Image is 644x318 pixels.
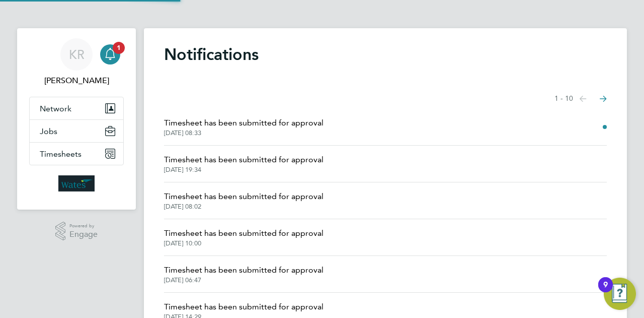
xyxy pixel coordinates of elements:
[69,48,85,61] span: KR
[29,38,124,87] a: KR[PERSON_NAME]
[40,126,57,136] span: Jobs
[604,278,636,310] button: Open Resource Center, 9 new notifications
[164,166,324,174] span: [DATE] 19:34
[164,264,324,284] a: Timesheet has been submitted for approval[DATE] 06:47
[17,28,136,210] nav: Main navigation
[164,129,324,137] span: [DATE] 08:33
[164,117,324,137] a: Timesheet has been submitted for approval[DATE] 08:33
[164,190,324,203] span: Timesheet has been submitted for approval
[30,97,123,119] button: Network
[164,203,324,211] span: [DATE] 08:02
[164,276,324,284] span: [DATE] 06:47
[30,120,123,142] button: Jobs
[164,44,607,65] h1: Notifications
[69,230,98,239] span: Engage
[164,154,324,174] a: Timesheet has been submitted for approval[DATE] 19:34
[58,175,95,192] img: wates-logo-retina.png
[164,227,324,239] span: Timesheet has been submitted for approval
[554,89,607,109] nav: Select page of notifications list
[40,104,71,113] span: Network
[164,154,324,166] span: Timesheet has been submitted for approval
[29,175,124,192] a: Go to home page
[40,149,82,159] span: Timesheets
[164,239,324,247] span: [DATE] 10:00
[30,143,123,165] button: Timesheets
[100,38,120,71] a: 1
[164,301,324,313] span: Timesheet has been submitted for approval
[164,190,324,211] a: Timesheet has been submitted for approval[DATE] 08:02
[554,94,573,104] span: 1 - 10
[113,42,125,54] span: 1
[69,222,98,230] span: Powered by
[164,117,324,129] span: Timesheet has been submitted for approval
[164,227,324,247] a: Timesheet has been submitted for approval[DATE] 10:00
[29,75,124,87] span: Kira Reeder
[164,264,324,276] span: Timesheet has been submitted for approval
[55,222,98,241] a: Powered byEngage
[603,285,608,298] div: 9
